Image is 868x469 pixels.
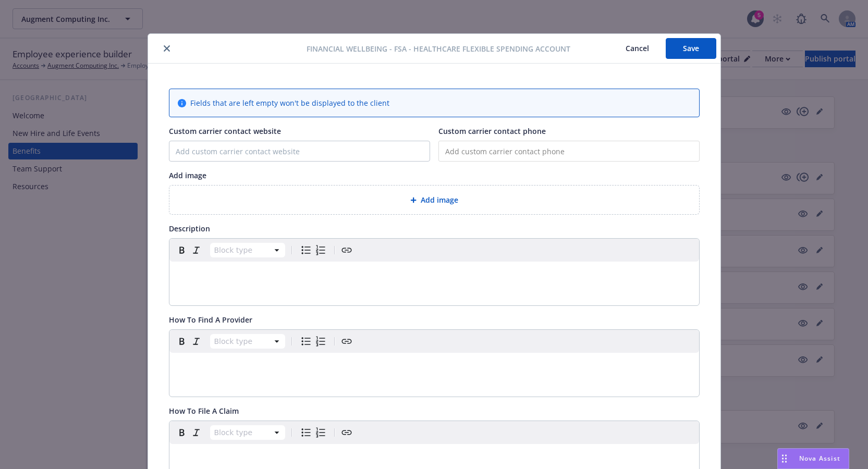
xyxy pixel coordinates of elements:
button: Create link [339,425,354,440]
button: Cancel [609,38,666,59]
span: Description [169,224,210,233]
button: Save [666,38,716,59]
div: editable markdown [169,353,699,378]
div: Drag to move [778,449,791,468]
span: Nova Assist [799,454,840,463]
span: Custom carrier contact phone [438,126,546,136]
button: Create link [339,334,354,349]
button: Italic [189,334,204,349]
button: Numbered list [313,243,328,257]
button: Block type [210,425,285,440]
div: toggle group [299,243,328,257]
button: Block type [210,334,285,349]
button: Bulleted list [299,425,313,440]
button: Bulleted list [299,243,313,257]
div: Add image [169,185,700,215]
button: Italic [189,425,204,440]
span: Financial Wellbeing - FSA - Healthcare Flexible Spending Account [307,43,570,54]
div: toggle group [299,334,328,349]
input: Add custom carrier contact website [169,141,430,161]
button: Block type [210,243,285,257]
span: Add image [421,194,458,205]
button: Nova Assist [777,448,849,469]
button: Italic [189,243,204,257]
input: Add custom carrier contact phone [438,141,700,162]
button: Bold [175,334,189,349]
button: Numbered list [313,334,328,349]
span: How To File A Claim [169,406,239,416]
button: Create link [339,243,354,257]
span: How To Find A Provider [169,315,252,325]
div: editable markdown [169,444,699,469]
button: close [161,42,173,55]
div: editable markdown [169,262,699,287]
button: Bold [175,243,189,257]
button: Numbered list [313,425,328,440]
span: Add image [169,170,206,180]
button: Bulleted list [299,334,313,349]
span: Fields that are left empty won't be displayed to the client [190,97,389,108]
button: Bold [175,425,189,440]
span: Custom carrier contact website [169,126,281,136]
div: toggle group [299,425,328,440]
